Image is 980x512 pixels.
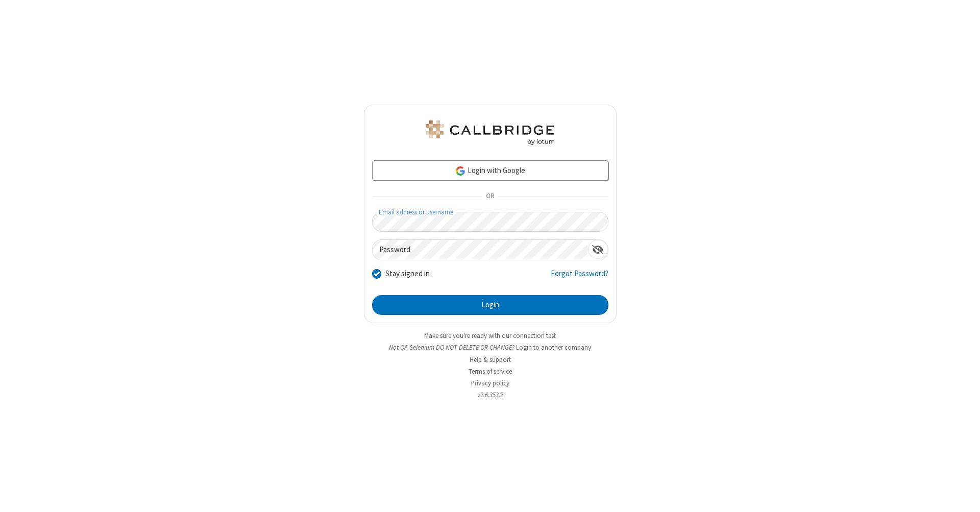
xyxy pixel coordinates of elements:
button: Login [372,295,608,315]
a: Terms of service [469,367,512,376]
a: Help & support [470,355,511,364]
button: Login to another company [516,343,591,352]
label: Stay signed in [385,268,430,280]
input: Email address or username [372,212,608,232]
img: google-icon.png [455,165,466,177]
a: Login with Google [372,160,608,181]
a: Make sure you're ready with our connection test [424,331,556,340]
div: Show password [588,240,608,259]
img: QA Selenium DO NOT DELETE OR CHANGE [424,120,556,145]
li: v2.6.353.2 [364,390,617,400]
a: Forgot Password? [551,268,608,287]
input: Password [373,240,588,260]
a: Privacy policy [471,379,509,387]
li: Not QA Selenium DO NOT DELETE OR CHANGE? [364,343,617,352]
span: OR [482,189,498,204]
